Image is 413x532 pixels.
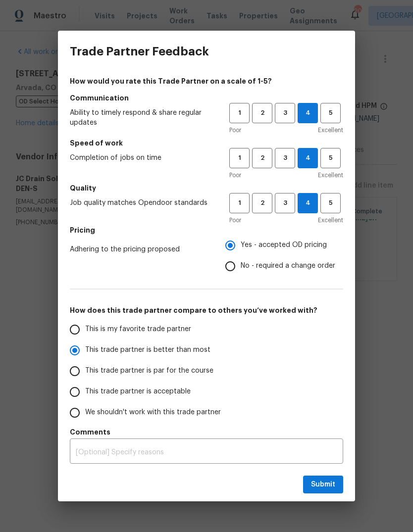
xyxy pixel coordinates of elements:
[252,103,272,123] button: 2
[230,152,249,164] span: 1
[275,193,295,213] button: 3
[229,193,250,213] button: 1
[276,197,294,209] span: 3
[252,193,272,213] button: 2
[229,170,241,180] span: Poor
[85,345,210,355] span: This trade partner is better than most
[70,319,343,423] div: How does this trade partner compare to others you’ve worked with?
[275,148,295,168] button: 3
[241,261,335,271] span: No - required a change order
[298,197,317,209] span: 4
[70,244,209,254] span: Adhering to the pricing proposed
[320,148,341,168] button: 5
[70,45,209,58] h3: Trade Partner Feedback
[85,324,191,335] span: This is my favorite trade partner
[320,193,341,213] button: 5
[70,76,343,86] h4: How would you rate this Trade Partner on a scale of 1-5?
[311,479,335,491] span: Submit
[318,215,343,225] span: Excellent
[298,193,318,213] button: 4
[303,476,343,494] button: Submit
[252,148,272,168] button: 2
[318,125,343,135] span: Excellent
[253,152,271,164] span: 2
[320,103,341,123] button: 5
[85,387,191,397] span: This trade partner is acceptable
[229,103,250,123] button: 1
[70,183,343,193] h5: Quality
[70,427,343,437] h5: Comments
[253,107,271,119] span: 2
[321,107,340,119] span: 5
[276,152,294,164] span: 3
[298,103,318,123] button: 4
[298,152,317,164] span: 4
[85,407,221,418] span: We shouldn't work with this trade partner
[253,197,271,209] span: 2
[230,107,249,119] span: 1
[276,107,294,119] span: 3
[225,235,343,277] div: Pricing
[70,225,343,235] h5: Pricing
[70,153,213,163] span: Completion of jobs on time
[321,152,340,164] span: 5
[298,107,317,119] span: 4
[318,170,343,180] span: Excellent
[70,305,343,315] h5: How does this trade partner compare to others you’ve worked with?
[229,215,241,225] span: Poor
[85,366,213,376] span: This trade partner is par for the course
[229,125,241,135] span: Poor
[230,197,249,209] span: 1
[298,148,318,168] button: 4
[241,240,327,250] span: Yes - accepted OD pricing
[275,103,295,123] button: 3
[321,197,340,209] span: 5
[70,198,213,208] span: Job quality matches Opendoor standards
[70,108,213,128] span: Ability to timely respond & share regular updates
[70,138,343,148] h5: Speed of work
[70,93,343,103] h5: Communication
[229,148,250,168] button: 1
